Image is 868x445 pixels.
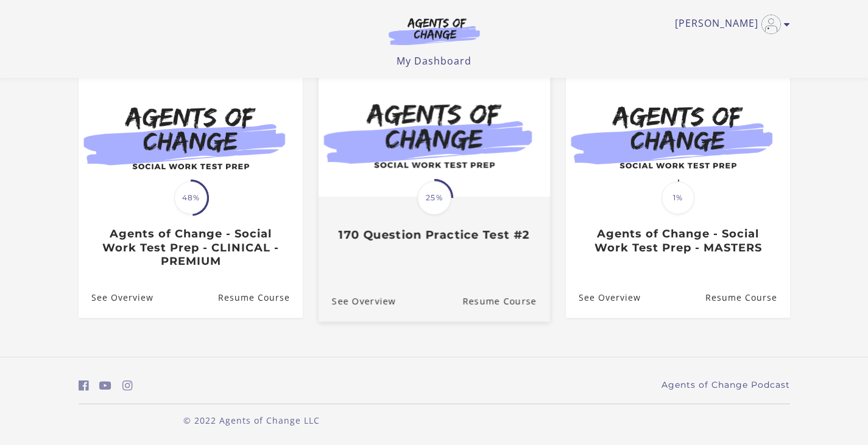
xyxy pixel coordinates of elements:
a: Agents of Change - Social Work Test Prep - MASTERS: See Overview [566,278,641,318]
a: 170 Question Practice Test #2: See Overview [318,281,395,321]
a: Toggle menu [675,15,784,34]
i: https://www.facebook.com/groups/aswbtestprep (Open in a new window) [79,380,89,391]
i: https://www.youtube.com/c/AgentsofChangeTestPrepbyMeaganMitchell (Open in a new window) [99,380,111,391]
a: Agents of Change - Social Work Test Prep - CLINICAL - PREMIUM: Resume Course [217,278,302,318]
h3: Agents of Change - Social Work Test Prep - MASTERS [579,227,777,254]
h3: 170 Question Practice Test #2 [331,228,536,242]
span: 1% [662,181,694,214]
a: https://www.instagram.com/agentsofchangeprep/ (Open in a new window) [122,377,133,394]
a: https://www.facebook.com/groups/aswbtestprep (Open in a new window) [79,377,89,394]
i: https://www.instagram.com/agentsofchangeprep/ (Open in a new window) [122,380,133,391]
a: 170 Question Practice Test #2: Resume Course [462,281,550,321]
h3: Agents of Change - Social Work Test Prep - CLINICAL - PREMIUM [91,227,289,268]
a: Agents of Change - Social Work Test Prep - CLINICAL - PREMIUM: See Overview [79,278,153,318]
a: Agents of Change - Social Work Test Prep - MASTERS: Resume Course [705,278,789,318]
span: 25% [417,181,451,215]
a: Agents of Change Podcast [662,379,790,391]
img: Agents of Change Logo [376,17,493,45]
p: © 2022 Agents of Change LLC [79,414,425,427]
span: 48% [174,181,207,214]
a: My Dashboard [397,54,471,68]
a: https://www.youtube.com/c/AgentsofChangeTestPrepbyMeaganMitchell (Open in a new window) [99,377,111,394]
